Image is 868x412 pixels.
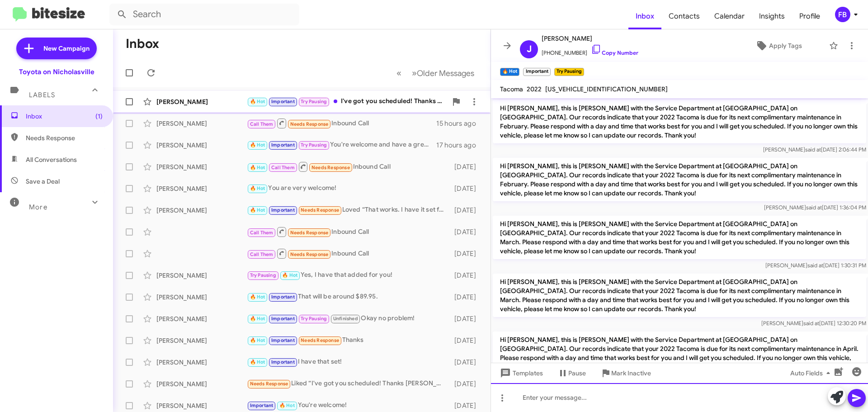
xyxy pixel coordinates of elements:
[156,97,247,106] div: [PERSON_NAME]
[450,206,483,215] div: [DATE]
[493,274,866,317] p: Hi [PERSON_NAME], this is [PERSON_NAME] with the Service Department at [GEOGRAPHIC_DATA] on [GEOG...
[271,99,295,104] span: Important
[26,177,60,186] span: Save a Deal
[765,262,866,269] span: [PERSON_NAME] [DATE] 1:30:31 PM
[271,207,295,213] span: Important
[250,381,288,387] span: Needs Response
[247,379,450,389] div: Liked “I've got you scheduled! Thanks [PERSON_NAME], have a great day!”
[732,38,825,54] button: Apply Tags
[250,165,265,170] span: 🔥 Hot
[593,365,658,381] button: Mark Inactive
[301,337,339,343] span: Needs Response
[412,67,417,79] span: »
[803,320,819,327] span: said at
[493,100,866,143] p: Hi [PERSON_NAME], this is [PERSON_NAME] with the Service Department at [GEOGRAPHIC_DATA] on [GEOG...
[271,316,295,322] span: Important
[301,142,327,148] span: Try Pausing
[333,316,358,322] span: Unfinished
[761,320,866,327] span: [PERSON_NAME] [DATE] 12:30:20 PM
[16,38,97,59] a: New Campaign
[554,68,584,76] small: Try Pausing
[247,226,450,237] div: Inbound Call
[271,142,295,148] span: Important
[493,331,866,375] p: Hi [PERSON_NAME], this is [PERSON_NAME] with the Service Department at [GEOGRAPHIC_DATA] on [GEOG...
[156,379,247,388] div: [PERSON_NAME]
[301,99,327,104] span: Try Pausing
[247,118,436,129] div: Inbound Call
[156,401,247,410] div: [PERSON_NAME]
[491,365,550,381] button: Templates
[493,216,866,259] p: Hi [PERSON_NAME], this is [PERSON_NAME] with the Service Department at [GEOGRAPHIC_DATA] on [GEOG...
[436,141,483,150] div: 17 hours ago
[523,68,550,76] small: Important
[250,272,276,278] span: Try Pausing
[29,203,47,211] span: More
[805,146,821,153] span: said at
[250,142,265,148] span: 🔥 Hot
[450,184,483,193] div: [DATE]
[250,99,265,104] span: 🔥 Hot
[156,162,247,171] div: [PERSON_NAME]
[500,85,523,93] span: Tacoma
[26,112,103,121] span: Inbox
[282,272,297,278] span: 🔥 Hot
[156,141,247,150] div: [PERSON_NAME]
[450,249,483,258] div: [DATE]
[835,7,850,22] div: FB
[250,121,274,127] span: Call Them
[250,359,265,365] span: 🔥 Hot
[156,271,247,280] div: [PERSON_NAME]
[247,205,450,215] div: Loved “That works. I have it set for you all!”
[271,359,295,365] span: Important
[247,140,436,150] div: You're welcome and have a great day!
[628,3,661,29] span: Inbox
[752,3,792,29] a: Insights
[792,3,827,29] a: Profile
[542,33,638,44] span: [PERSON_NAME]
[43,44,90,53] span: New Campaign
[769,38,802,54] span: Apply Tags
[271,165,295,170] span: Call Them
[247,270,450,280] div: Yes, I have that added for you!
[550,365,593,381] button: Pause
[450,293,483,302] div: [DATE]
[250,251,274,257] span: Call Them
[250,185,265,191] span: 🔥 Hot
[247,248,450,259] div: Inbound Call
[450,314,483,323] div: [DATE]
[247,313,450,324] div: Okay no problem!
[156,206,247,215] div: [PERSON_NAME]
[591,49,638,56] a: Copy Number
[790,365,834,381] span: Auto Fields
[392,64,480,82] nav: Page navigation example
[156,293,247,302] div: [PERSON_NAME]
[542,44,638,57] span: [PHONE_NUMBER]
[109,4,299,25] input: Search
[271,337,295,343] span: Important
[545,85,668,93] span: [US_VEHICLE_IDENTIFICATION_NUMBER]
[156,336,247,345] div: [PERSON_NAME]
[301,207,339,213] span: Needs Response
[611,365,651,381] span: Mark Inactive
[250,316,265,322] span: 🔥 Hot
[806,204,822,211] span: said at
[126,37,159,51] h1: Inbox
[568,365,586,381] span: Pause
[250,294,265,300] span: 🔥 Hot
[396,67,401,79] span: «
[279,403,295,408] span: 🔥 Hot
[661,3,707,29] a: Contacts
[391,64,407,82] button: Previous
[250,337,265,343] span: 🔥 Hot
[436,119,483,128] div: 15 hours ago
[301,316,327,322] span: Try Pausing
[250,207,265,213] span: 🔥 Hot
[707,3,752,29] span: Calendar
[450,162,483,171] div: [DATE]
[450,271,483,280] div: [DATE]
[247,335,450,346] div: Thanks
[290,121,329,127] span: Needs Response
